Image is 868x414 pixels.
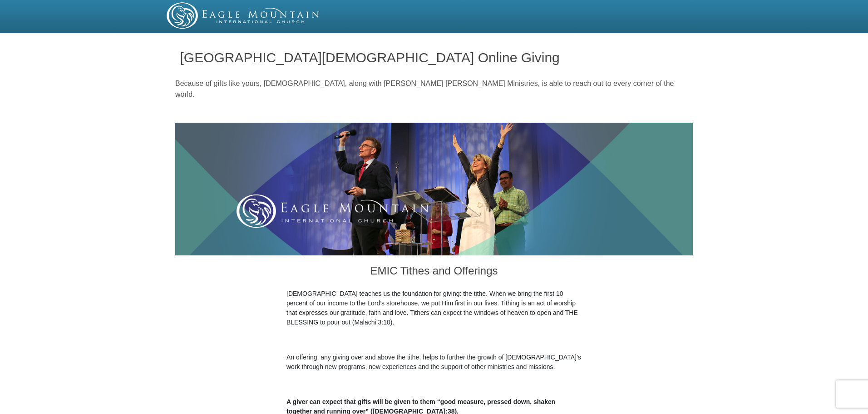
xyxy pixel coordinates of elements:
p: [DEMOGRAPHIC_DATA] teaches us the foundation for giving: the tithe. When we bring the first 10 pe... [286,289,582,327]
h3: EMIC Tithes and Offerings [286,255,582,289]
p: An offering, any giving over and above the tithe, helps to further the growth of [DEMOGRAPHIC_DAT... [286,353,582,372]
p: Because of gifts like yours, [DEMOGRAPHIC_DATA], along with [PERSON_NAME] [PERSON_NAME] Ministrie... [175,78,693,100]
img: EMIC [167,2,320,29]
h1: [GEOGRAPHIC_DATA][DEMOGRAPHIC_DATA] Online Giving [180,50,688,65]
